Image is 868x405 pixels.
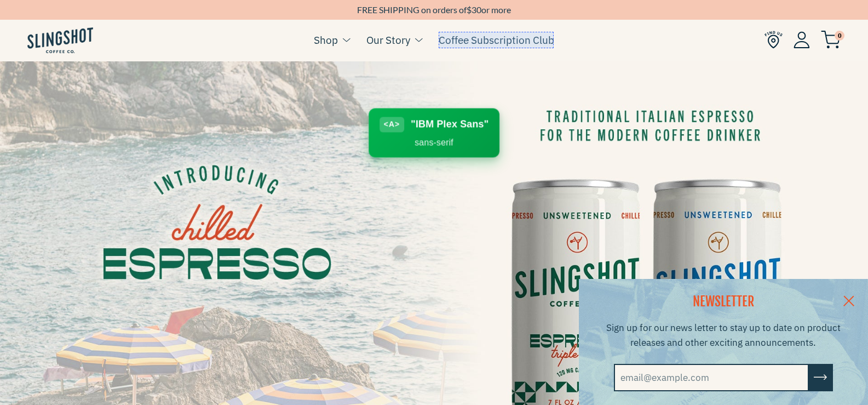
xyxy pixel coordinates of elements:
img: Account [794,31,810,48]
img: cart [821,31,841,49]
span: 30 [472,4,481,15]
a: 0 [821,33,841,47]
p: Sign up for our news letter to stay up to date on product releases and other exciting announcements. [593,321,854,350]
span: 0 [835,31,844,41]
span: $ [467,4,472,15]
img: Find Us [764,31,783,49]
a: Our Story [366,32,410,48]
a: Shop [314,32,338,48]
input: email@example.com [614,364,809,391]
h2: NEWSLETTER [593,293,854,311]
